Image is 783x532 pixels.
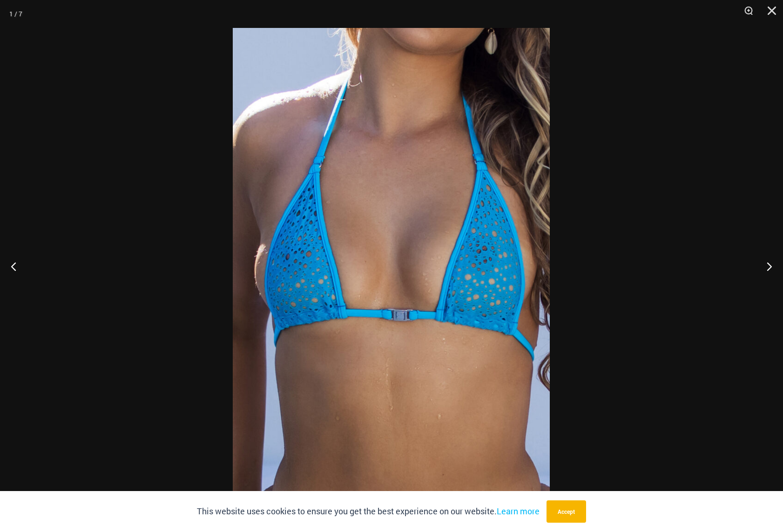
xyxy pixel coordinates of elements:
[9,7,22,21] div: 1 / 7
[748,243,783,290] button: Next
[233,28,550,504] img: Bubble Mesh Highlight Blue 309 Tri Top 4
[197,505,540,519] p: This website uses cookies to ensure you get the best experience on our website.
[497,505,540,517] a: Learn more
[547,500,586,523] button: Accept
